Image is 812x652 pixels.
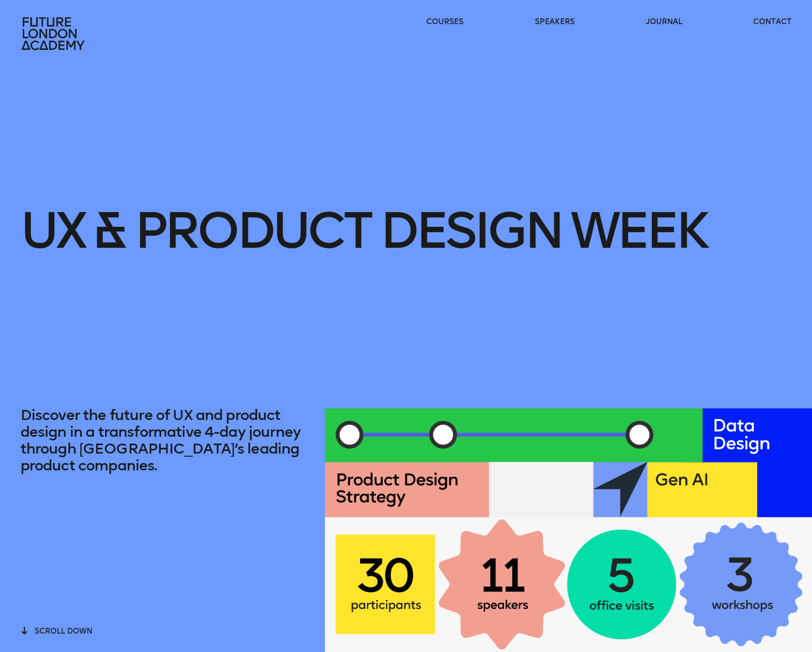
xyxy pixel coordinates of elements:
h1: UX & Product Design Week [20,174,706,287]
a: contact [753,17,792,27]
a: journal [646,17,682,27]
a: courses [426,17,463,27]
p: Discover the future of UX and product design in a transformative 4-day journey through [GEOGRAPHI... [20,407,304,474]
span: scroll down [35,627,92,636]
a: speakers [535,17,575,27]
button: scroll down [20,625,92,637]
